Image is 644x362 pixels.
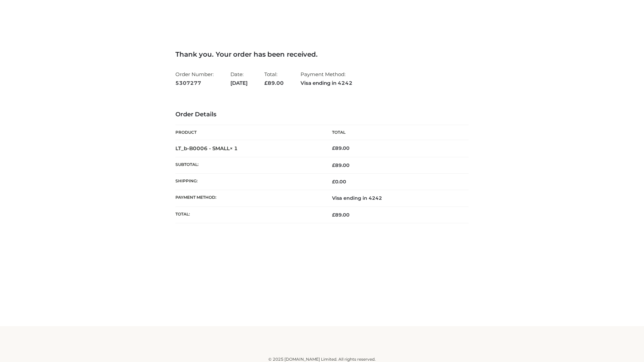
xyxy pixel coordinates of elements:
bdi: 89.00 [332,145,350,151]
h3: Order Details [175,111,469,118]
th: Payment method: [175,190,322,206]
strong: [DATE] [230,79,248,87]
span: £ [332,162,335,168]
th: Shipping: [175,174,322,190]
li: Date: [230,68,248,89]
th: Product [175,125,322,140]
span: £ [332,145,335,151]
bdi: 0.00 [332,179,346,185]
li: Order Number: [175,68,214,89]
th: Total: [175,206,322,223]
strong: Visa ending in 4242 [301,79,353,87]
th: Subtotal: [175,157,322,173]
h3: Thank you. Your order has been received. [175,50,469,58]
span: £ [332,212,335,218]
span: £ [332,179,335,185]
span: 89.00 [332,212,350,218]
span: £ [264,80,268,86]
strong: LT_b-B0006 - SMALL [175,145,238,152]
li: Payment Method: [301,68,353,89]
strong: × 1 [230,145,238,152]
span: 89.00 [264,80,284,86]
td: Visa ending in 4242 [322,190,469,206]
strong: 5307277 [175,79,214,87]
th: Total [322,125,469,140]
li: Total: [264,68,284,89]
span: 89.00 [332,162,350,168]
